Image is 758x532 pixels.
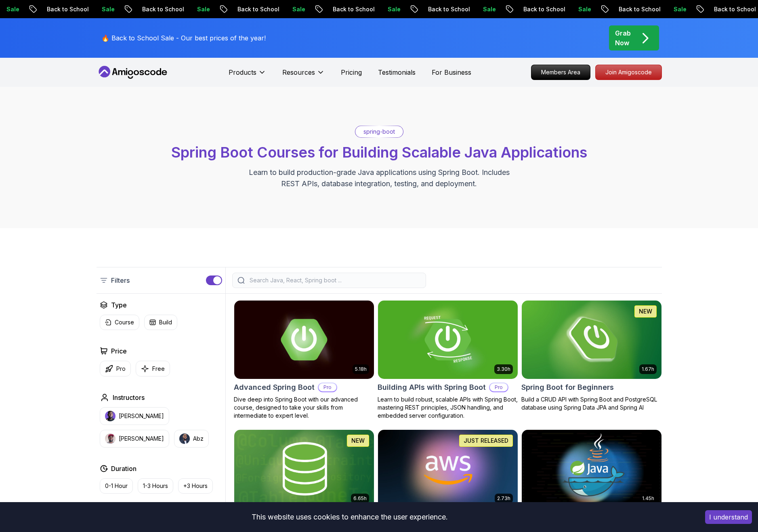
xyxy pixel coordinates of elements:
p: Sale [667,5,693,13]
h2: Instructors [113,393,145,402]
p: Grab Now [615,28,631,48]
h2: Spring Boot for Beginners [521,382,614,393]
p: [PERSON_NAME] [119,412,164,420]
p: Course [115,318,134,326]
button: Free [136,361,170,376]
a: Spring Boot for Beginners card1.67hNEWSpring Boot for BeginnersBuild a CRUD API with Spring Boot ... [521,300,662,412]
a: Advanced Spring Boot card5.18hAdvanced Spring BootProDive deep into Spring Boot with our advanced... [234,300,374,420]
a: Building APIs with Spring Boot card3.30hBuilding APIs with Spring BootProLearn to build robust, s... [378,300,518,420]
p: Learn to build production-grade Java applications using Spring Boot. Includes REST APIs, database... [244,167,515,189]
p: 5.18h [355,366,367,372]
p: Back to School [326,5,381,13]
h2: Advanced Spring Boot [234,382,315,393]
a: Join Amigoscode [595,65,662,80]
p: [PERSON_NAME] [119,435,164,443]
p: Sale [572,5,598,13]
p: Back to School [136,5,191,13]
img: instructor img [105,433,115,444]
img: Docker for Java Developers card [522,430,661,508]
p: Products [229,67,256,77]
button: +3 Hours [178,478,213,494]
h2: Duration [111,464,136,473]
button: 1-3 Hours [138,478,173,494]
div: This website uses cookies to enhance the user experience. [6,508,693,526]
p: spring-boot [363,128,395,136]
img: AWS for Developers card [378,430,518,508]
button: Course [100,315,139,330]
p: Abz [193,435,204,443]
p: Back to School [231,5,286,13]
button: Products [229,67,266,84]
button: Build [144,315,177,330]
p: 2.73h [497,495,510,502]
button: Pro [100,361,131,376]
p: 1.67h [642,366,654,372]
p: Join Amigoscode [596,65,661,80]
p: Pro [490,383,508,391]
img: Spring Data JPA card [234,430,374,508]
p: Pro [319,383,336,391]
p: Back to School [40,5,95,13]
p: Sale [477,5,502,13]
p: Free [152,365,165,373]
p: +3 Hours [183,482,208,490]
p: 1.45h [642,495,654,502]
p: Sale [191,5,216,13]
p: 3.30h [497,366,510,372]
p: Dive deep into Spring Boot with our advanced course, designed to take your skills from intermedia... [234,395,374,420]
p: NEW [639,307,652,315]
p: Back to School [612,5,667,13]
img: instructor img [105,411,115,421]
p: JUST RELEASED [464,437,508,445]
p: Back to School [517,5,572,13]
p: 1-3 Hours [143,482,168,490]
button: instructor img[PERSON_NAME] [100,430,169,448]
p: Learn to build robust, scalable APIs with Spring Boot, mastering REST principles, JSON handling, ... [378,395,518,420]
a: Testimonials [378,67,416,77]
p: Build a CRUD API with Spring Boot and PostgreSQL database using Spring Data JPA and Spring AI [521,395,662,412]
a: Members Area [531,65,590,80]
h2: Price [111,346,127,356]
p: Sale [95,5,121,13]
p: NEW [351,437,365,445]
h2: Type [111,300,127,310]
a: Pricing [341,67,362,77]
button: Resources [282,67,325,84]
img: instructor img [179,433,190,444]
p: 0-1 Hour [105,482,128,490]
img: Advanced Spring Boot card [234,301,374,379]
p: Back to School [422,5,477,13]
p: Sale [381,5,407,13]
p: Members Area [531,65,590,80]
p: Resources [282,67,315,77]
button: instructor imgAbz [174,430,209,448]
img: Building APIs with Spring Boot card [378,301,518,379]
h2: Building APIs with Spring Boot [378,382,486,393]
button: instructor img[PERSON_NAME] [100,407,169,425]
p: 6.65h [353,495,367,502]
button: Accept cookies [705,510,752,524]
p: Pro [116,365,126,373]
input: Search Java, React, Spring boot ... [248,276,421,284]
button: 0-1 Hour [100,478,133,494]
img: Spring Boot for Beginners card [522,301,661,379]
p: Filters [111,275,130,285]
p: Build [159,318,172,326]
p: 🔥 Back to School Sale - Our best prices of the year! [101,33,266,43]
span: Spring Boot Courses for Building Scalable Java Applications [171,143,587,161]
p: Sale [286,5,312,13]
a: For Business [432,67,471,77]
